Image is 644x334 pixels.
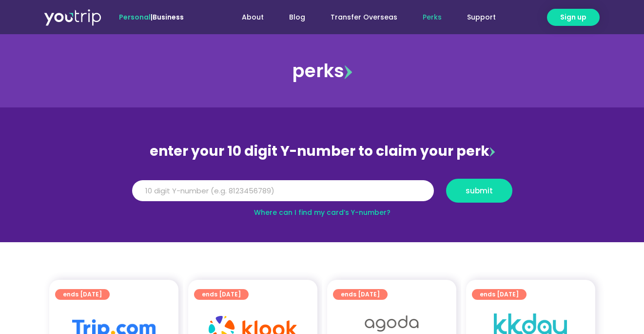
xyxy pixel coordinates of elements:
[127,139,517,164] div: enter your 10 digit Y-number to claim your perk
[202,289,241,300] span: ends [DATE]
[341,289,380,300] span: ends [DATE]
[560,12,586,22] span: Sign up
[276,8,318,26] a: Blog
[132,180,434,202] input: 10 digit Y-number (e.g. 8123456789)
[472,289,527,300] a: ends [DATE]
[132,179,512,210] form: Y Number
[153,12,184,22] a: Business
[446,179,512,203] button: submit
[63,289,102,300] span: ends [DATE]
[119,12,184,22] span: |
[454,8,508,26] a: Support
[480,289,519,300] span: ends [DATE]
[194,289,249,300] a: ends [DATE]
[318,8,410,26] a: Transfer Overseas
[547,9,600,26] a: Sign up
[210,8,508,26] nav: Menu
[229,8,276,26] a: About
[55,289,110,300] a: ends [DATE]
[254,208,390,217] a: Where can I find my card’s Y-number?
[466,187,493,194] span: submit
[333,289,388,300] a: ends [DATE]
[410,8,454,26] a: Perks
[119,12,151,22] span: Personal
